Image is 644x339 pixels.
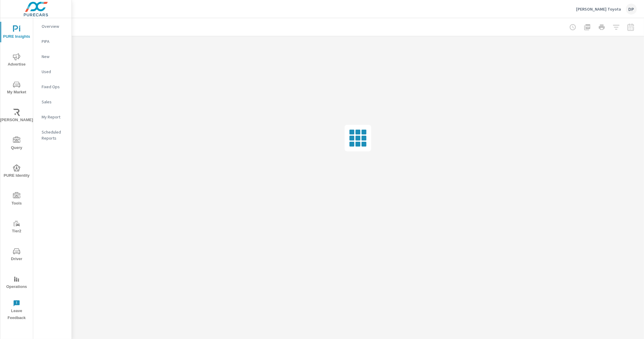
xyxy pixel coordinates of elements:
[626,4,637,15] div: DP
[42,53,67,60] p: New
[0,18,33,324] div: nav menu
[2,300,31,321] span: Leave Feedback
[2,164,31,179] span: PURE Identity
[33,22,72,31] div: Overview
[33,128,72,143] div: Scheduled Reports
[2,109,31,124] span: [PERSON_NAME]
[33,97,72,106] div: Sales
[576,6,621,12] p: [PERSON_NAME] Toyota
[33,67,72,76] div: Used
[42,84,67,90] p: Fixed Ops
[2,220,31,235] span: Tier2
[2,276,31,290] span: Operations
[42,69,67,75] p: Used
[42,129,67,141] p: Scheduled Reports
[2,25,31,40] span: PURE Insights
[33,37,72,46] div: PIPA
[42,99,67,105] p: Sales
[33,82,72,91] div: Fixed Ops
[42,114,67,120] p: My Report
[2,81,31,96] span: My Market
[33,112,72,121] div: My Report
[33,52,72,61] div: New
[2,137,31,151] span: Query
[42,23,67,29] p: Overview
[2,248,31,263] span: Driver
[2,53,31,68] span: Advertise
[42,38,67,44] p: PIPA
[2,192,31,207] span: Tools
